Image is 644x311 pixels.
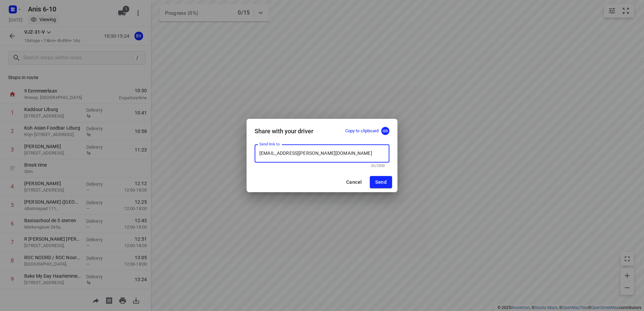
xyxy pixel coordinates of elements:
input: Driver’s email address [255,144,389,163]
h5: Share with your driver [255,128,313,135]
p: Copy to clipboard [345,128,379,134]
span: 26/2500 [371,164,385,168]
button: Send [370,176,392,188]
span: Cancel [346,179,362,185]
button: Cancel [341,176,367,188]
span: Send [375,179,387,185]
